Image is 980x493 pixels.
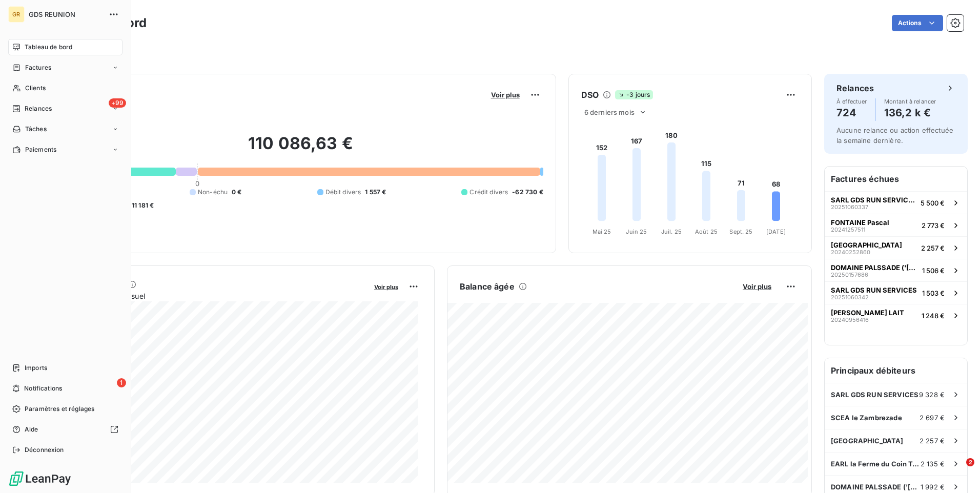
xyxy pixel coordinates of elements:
[491,91,520,99] span: Voir plus
[25,425,38,434] span: Aide
[24,384,62,393] span: Notifications
[831,241,902,249] span: [GEOGRAPHIC_DATA]
[836,98,867,105] span: À effectuer
[825,304,967,326] button: [PERSON_NAME] LAIT202409564161 248 €
[743,282,771,291] span: Voir plus
[25,104,52,113] span: Relances
[129,201,154,210] span: -11 181 €
[584,108,635,116] span: 6 derniers mois
[922,221,945,230] span: 2 773 €
[922,312,945,320] span: 1 248 €
[825,281,967,304] button: SARL GDS RUN SERVICES202510603421 503 €
[25,84,46,93] span: Clients
[325,188,361,197] span: Débit divers
[512,188,543,197] span: -62 730 €
[921,460,945,468] span: 2 135 €
[488,90,523,99] button: Voir plus
[831,272,868,278] span: 20250157686
[58,291,367,301] span: Chiffre d'affaires mensuel
[460,280,515,293] h6: Balance âgée
[469,188,508,197] span: Crédit divers
[661,228,682,235] tspan: Juil. 25
[921,199,945,207] span: 5 500 €
[374,283,398,291] span: Voir plus
[831,227,865,233] span: 20241257511
[884,98,936,105] span: Montant à relancer
[831,218,889,227] span: FONTAINE Pascal
[919,391,945,399] span: 9 328 €
[922,266,945,275] span: 1 506 €
[592,228,611,235] tspan: Mai 25
[922,289,945,297] span: 1 503 €
[8,421,122,438] a: Aide
[825,236,967,259] button: [GEOGRAPHIC_DATA]202402528602 257 €
[836,82,874,94] h6: Relances
[232,188,241,197] span: 0 €
[117,378,126,387] span: 1
[25,145,56,154] span: Paiements
[825,259,967,281] button: DOMAINE PALSSADE ('[PERSON_NAME]202501576861 506 €
[966,458,974,466] span: 2
[581,89,599,101] h6: DSO
[740,282,774,291] button: Voir plus
[825,358,967,383] h6: Principaux débiteurs
[836,105,867,121] h4: 724
[836,126,953,145] span: Aucune relance ou action effectuée la semaine dernière.
[892,15,943,31] button: Actions
[25,404,94,414] span: Paramètres et réglages
[109,98,126,108] span: +99
[831,204,868,210] span: 20251060337
[945,458,970,483] iframe: Intercom live chat
[8,6,25,23] div: GR
[825,191,967,214] button: SARL GDS RUN SERVICES202510603375 500 €
[831,294,869,300] span: 20251060342
[29,10,103,18] span: GDS REUNION
[8,470,72,487] img: Logo LeanPay
[920,437,945,445] span: 2 257 €
[831,483,921,491] span: DOMAINE PALSSADE ('[PERSON_NAME]
[25,363,47,373] span: Imports
[626,228,647,235] tspan: Juin 25
[371,282,401,291] button: Voir plus
[25,63,51,72] span: Factures
[729,228,752,235] tspan: Sept. 25
[921,483,945,491] span: 1 992 €
[831,460,921,468] span: EARL la Ferme du Coin Tranquil
[920,414,945,422] span: 2 697 €
[831,317,869,323] span: 20240956416
[25,43,72,52] span: Tableau de bord
[831,391,918,399] span: SARL GDS RUN SERVICES
[921,244,945,252] span: 2 257 €
[884,105,936,121] h4: 136,2 k €
[695,228,718,235] tspan: Août 25
[25,445,64,455] span: Déconnexion
[825,167,967,191] h6: Factures échues
[58,133,543,164] h2: 110 086,63 €
[831,437,904,445] span: [GEOGRAPHIC_DATA]
[365,188,386,197] span: 1 557 €
[198,188,228,197] span: Non-échu
[831,309,904,317] span: [PERSON_NAME] LAIT
[831,286,917,294] span: SARL GDS RUN SERVICES
[831,196,916,204] span: SARL GDS RUN SERVICES
[25,125,47,134] span: Tâches
[831,249,870,255] span: 20240252860
[195,179,199,188] span: 0
[615,90,653,99] span: -3 jours
[831,414,902,422] span: SCEA le Zambrezade
[766,228,786,235] tspan: [DATE]
[831,263,918,272] span: DOMAINE PALSSADE ('[PERSON_NAME]
[825,214,967,236] button: FONTAINE Pascal202412575112 773 €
